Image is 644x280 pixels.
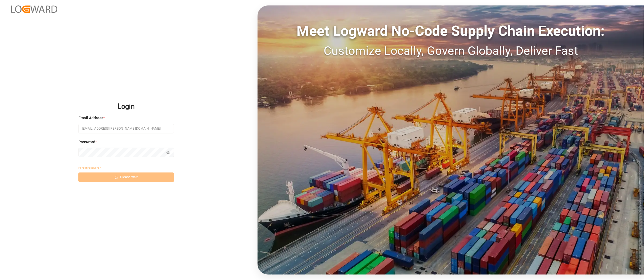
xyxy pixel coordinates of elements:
h2: Login [78,98,174,115]
img: Logward_new_orange.png [11,5,57,13]
div: Meet Logward No-Code Supply Chain Execution: [258,20,644,42]
input: Enter your email [78,124,174,133]
span: Email Address [78,115,103,121]
span: Password [78,139,95,145]
div: Customize Locally, Govern Globally, Deliver Fast [258,42,644,60]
